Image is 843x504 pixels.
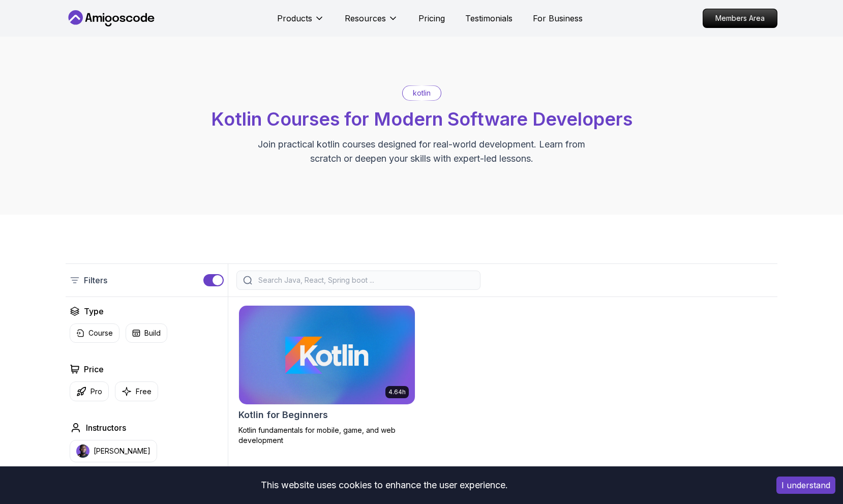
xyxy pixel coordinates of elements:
p: Free [136,387,152,397]
p: Course [88,328,113,338]
div: This website uses cookies to enhance the user experience. [8,474,761,496]
p: Pro [91,387,102,397]
span: Kotlin Courses for Modern Software Developers [211,108,633,130]
a: Pricing [418,12,445,24]
img: instructor img [76,444,89,458]
p: Products [277,12,312,24]
button: Course [70,323,119,343]
a: Kotlin for Beginners card4.64hKotlin for BeginnersKotlin fundamentals for mobile, game, and web d... [238,305,415,446]
button: Build [126,323,167,343]
p: [PERSON_NAME] [94,446,150,456]
p: Join practical kotlin courses designed for real-world development. Learn from scratch or deepen y... [251,137,592,166]
button: instructor img[PERSON_NAME] [70,440,157,462]
p: Build [144,328,161,338]
p: Resources [345,12,386,24]
a: Testimonials [465,12,513,24]
p: 4.64h [388,388,406,396]
h2: Type [84,305,104,317]
p: Kotlin fundamentals for mobile, game, and web development [238,425,415,446]
h2: Kotlin for Beginners [238,408,328,422]
p: Filters [84,274,107,286]
button: Accept cookies [776,477,835,494]
a: Members Area [703,9,777,28]
button: Pro [70,381,109,401]
img: Kotlin for Beginners card [239,306,415,404]
h2: Instructors [86,422,126,434]
input: Search Java, React, Spring boot ... [256,275,474,285]
button: Resources [345,12,398,33]
button: Products [277,12,324,33]
h2: Price [84,363,104,375]
a: For Business [533,12,583,24]
p: Members Area [703,9,777,27]
p: kotlin [413,88,431,98]
button: Free [115,381,158,401]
